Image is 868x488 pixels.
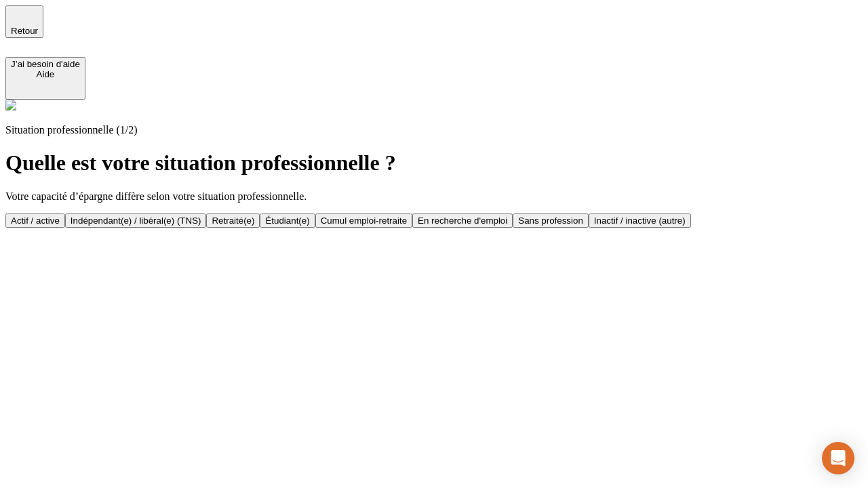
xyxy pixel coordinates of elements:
button: Cumul emploi-retraite [315,213,412,228]
p: Votre capacité d’épargne diffère selon votre situation professionnelle. [5,190,863,203]
span: Retour [11,26,38,36]
div: Étudiant(e) [265,216,309,226]
button: Étudiant(e) [260,213,315,228]
div: Inactif / inactive (autre) [594,216,686,226]
div: Retraité(e) [212,216,254,226]
button: J’ai besoin d'aideAide [5,57,85,100]
button: Retour [5,5,43,38]
div: Aide [11,69,80,79]
div: Sans profession [518,216,583,226]
button: Actif / active [5,213,65,228]
div: J’ai besoin d'aide [11,59,80,69]
button: Retraité(e) [206,213,260,228]
div: Indépendant(e) / libéral(e) (TNS) [71,216,201,226]
h1: Quelle est votre situation professionnelle ? [5,150,863,176]
img: alexis.png [5,100,16,110]
button: En recherche d'emploi [412,213,513,228]
div: Cumul emploi-retraite [321,216,407,226]
div: En recherche d'emploi [418,216,507,226]
button: Sans profession [513,213,589,228]
div: Actif / active [11,216,60,226]
button: Inactif / inactive (autre) [589,213,691,228]
div: Open Intercom Messenger [822,442,854,474]
p: Situation professionnelle (1/2) [5,124,863,136]
button: Indépendant(e) / libéral(e) (TNS) [65,213,207,228]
